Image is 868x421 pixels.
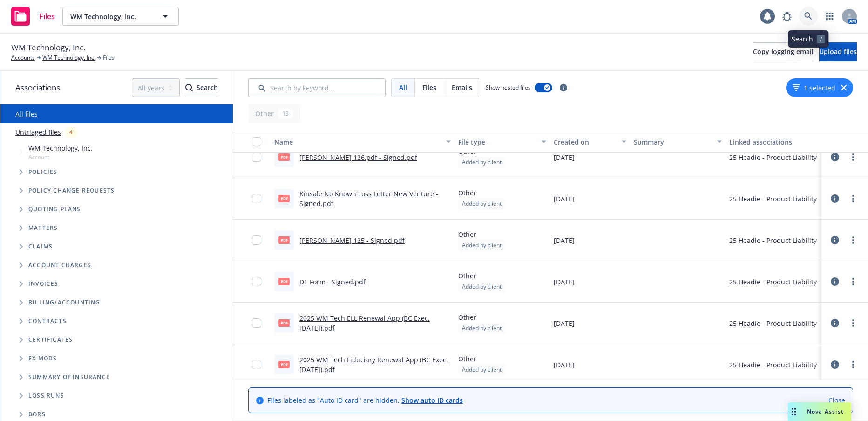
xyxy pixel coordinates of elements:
[278,319,290,326] span: pdf
[793,83,835,93] button: 1 selected
[28,374,110,380] span: Summary of insurance
[28,281,59,287] span: Invoices
[299,355,448,374] a: 2025 WM Tech Fiduciary Renewal App (BC Exec. [DATE]).pdf
[11,41,85,54] span: WM Technology, Inc.
[634,137,712,147] div: Summary
[554,194,575,204] span: [DATE]
[554,152,575,162] span: [DATE]
[788,402,800,421] div: Drag to move
[103,54,115,62] span: Files
[28,300,101,305] span: Billing/Accounting
[554,318,575,328] span: [DATE]
[15,110,38,118] a: All files
[452,83,472,92] span: Emails
[462,200,502,208] span: Added by client
[778,7,796,26] a: Report a Bug
[252,277,261,286] input: Toggle Row Selected
[458,312,505,322] span: Other
[278,153,290,160] span: pdf
[65,127,77,138] div: 4
[821,7,839,26] a: Switch app
[454,131,550,153] button: File type
[848,317,859,329] a: more
[278,236,290,243] span: pdf
[299,189,438,208] a: Kinsale No Known Loss Letter New Venture - Signed.pdf
[458,188,505,198] span: Other
[252,137,261,146] input: Select all
[729,360,817,370] div: 25 Headie - Product Liability
[248,78,386,97] input: Search by keyword...
[299,277,366,286] a: D1 Form - Signed.pdf
[788,402,851,421] button: Nova Assist
[848,235,859,246] a: more
[267,395,463,405] span: Files labeled as "Auto ID card" are hidden.
[554,277,575,287] span: [DATE]
[726,131,821,153] button: Linked associations
[185,79,218,97] div: Search
[462,324,502,332] span: Added by client
[630,131,726,153] button: Summary
[28,337,73,343] span: Certificates
[39,13,55,20] span: Files
[486,83,531,91] span: Show nested files
[458,354,505,364] span: Other
[729,235,817,245] div: 25 Headie - Product Liability
[729,318,817,328] div: 25 Headie - Product Liability
[28,169,58,175] span: Policies
[299,153,417,162] a: [PERSON_NAME] 126.pdf - Signed.pdf
[70,12,151,21] span: WM Technology, Inc.
[550,131,630,153] button: Created on
[0,141,233,293] div: Tree Example
[28,412,46,417] span: BORs
[462,158,502,166] span: Added by client
[185,84,193,91] svg: Search
[28,207,81,212] span: Quoting plans
[278,278,290,285] span: pdf
[271,131,454,153] button: Name
[462,283,502,291] span: Added by client
[848,276,859,287] a: more
[299,236,405,245] a: [PERSON_NAME] 125 - Signed.pdf
[799,7,818,26] a: Search
[848,152,859,163] a: more
[299,314,430,332] a: 2025 WM Tech ELL Renewal App (BC Exec. [DATE]).pdf
[28,318,67,324] span: Contracts
[729,152,817,162] div: 25 Headie - Product Liability
[7,3,59,29] a: Files
[274,137,441,147] div: Name
[753,47,814,56] span: Copy logging email
[401,396,463,405] a: Show auto ID cards
[252,194,261,203] input: Toggle Row Selected
[753,42,814,61] button: Copy logging email
[458,271,505,281] span: Other
[399,83,407,92] span: All
[252,235,261,245] input: Toggle Row Selected
[458,229,505,239] span: Other
[819,42,857,61] button: Upload files
[462,241,502,249] span: Added by client
[185,78,218,97] button: SearchSearch
[554,235,575,245] span: [DATE]
[252,360,261,369] input: Toggle Row Selected
[729,194,817,204] div: 25 Headie - Product Liability
[554,360,575,370] span: [DATE]
[28,143,93,153] span: WM Technology, Inc.
[28,153,93,161] span: Account
[28,225,58,231] span: Matters
[819,47,857,56] span: Upload files
[15,127,61,137] a: Untriaged files
[729,277,817,287] div: 25 Headie - Product Liability
[15,82,60,94] span: Associations
[278,195,290,202] span: pdf
[278,361,290,368] span: pdf
[828,395,845,405] a: Close
[252,318,261,328] input: Toggle Row Selected
[458,137,536,147] div: File type
[422,83,436,92] span: Files
[28,393,64,399] span: Loss Runs
[28,356,57,361] span: Ex Mods
[42,54,95,62] a: WM Technology, Inc.
[252,152,261,162] input: Toggle Row Selected
[62,7,179,26] button: WM Technology, Inc.
[554,137,616,147] div: Created on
